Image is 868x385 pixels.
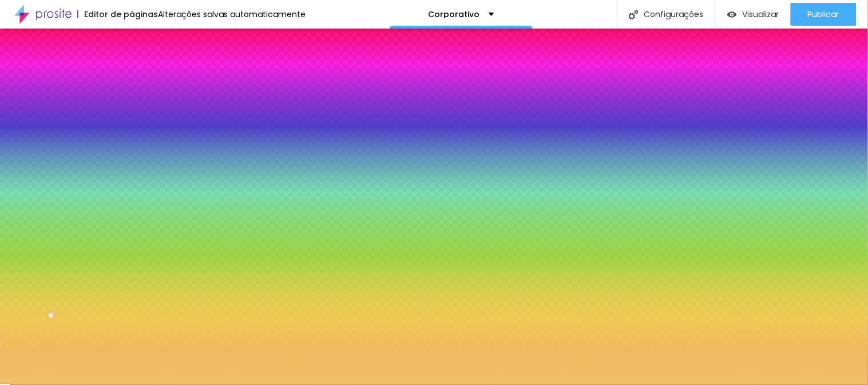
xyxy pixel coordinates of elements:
img: view-1.svg [727,10,737,19]
button: Visualizar [716,3,791,26]
button: Publicar [791,3,857,26]
p: Corporativo [429,10,480,18]
span: Publicar [808,10,839,19]
img: Icone [629,10,639,19]
div: Editor de páginas [77,10,158,18]
div: Alterações salvas automaticamente [158,10,306,18]
span: Visualizar [743,10,779,19]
